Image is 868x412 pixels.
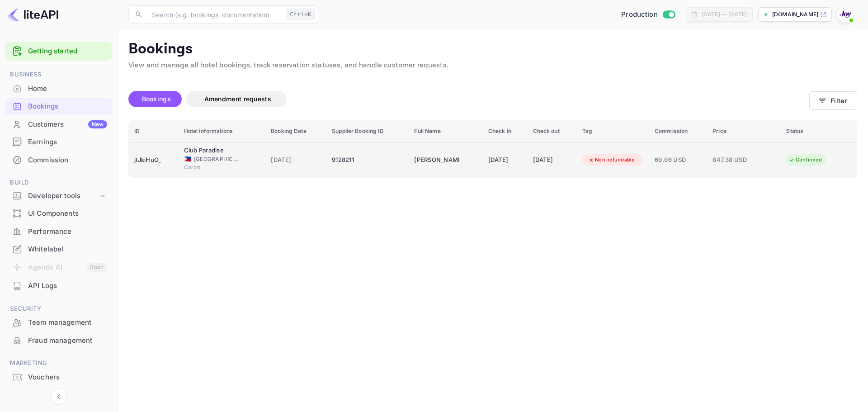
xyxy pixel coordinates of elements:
img: LiteAPI logo [7,7,58,22]
div: Developer tools [28,191,98,201]
span: Production [621,9,658,20]
span: Amendment requests [204,95,271,103]
div: Commission [28,155,107,166]
div: Home [28,84,107,94]
div: Developer tools [5,188,112,204]
span: Coron [184,163,229,171]
div: Bookings [5,98,112,115]
div: Whitelabel [5,241,112,258]
a: Whitelabel [5,241,112,257]
span: 847.38 USD [712,155,758,165]
a: Performance [5,223,112,240]
div: Customers [28,119,107,130]
div: CustomersNew [5,116,112,133]
input: Search (e.g. bookings, documentation) [146,5,283,24]
th: Check out [528,120,577,142]
p: Bookings [128,40,857,58]
div: Home [5,80,112,98]
div: Whitelabel [28,244,107,255]
th: Hotel informations [179,120,266,142]
div: Ctrl+K [287,9,315,20]
p: View and manage all hotel bookings, track reservation statuses, and handle customer requests. [128,60,857,71]
a: Earnings [5,133,112,150]
div: Non-refundable [582,154,641,166]
th: Booking Date [265,120,326,142]
div: [DATE] [533,153,572,167]
div: account-settings tabs [128,91,809,107]
div: Vouchers [28,372,107,383]
div: New [88,120,107,128]
div: Commission [5,152,112,169]
th: Supplier Booking ID [326,120,409,142]
div: UI Components [28,208,107,219]
img: With Joy [838,7,853,22]
div: Earnings [28,137,107,147]
div: 9128211 [332,153,403,167]
span: Business [5,70,112,80]
span: Bookings [142,95,171,103]
a: API Logs [5,277,112,294]
span: [DATE] [271,155,321,165]
span: Philippines [184,156,191,162]
a: Getting started [28,46,107,57]
div: Performance [5,223,112,241]
div: Team management [28,317,107,328]
th: ID [129,120,179,142]
th: Full Name [409,120,482,142]
th: Tag [577,120,649,142]
div: Bethany McDaniels [414,153,459,167]
button: Filter [809,91,857,110]
th: Commission [649,120,707,142]
a: Team management [5,314,112,331]
a: Commission [5,152,112,168]
div: Confirmed [783,154,828,166]
th: Status [781,120,857,142]
div: Club Paradise [184,146,229,155]
div: Switch to Sandbox mode [618,9,679,20]
span: Marketing [5,358,112,368]
a: Fraud management [5,332,112,349]
div: Fraud management [28,336,107,346]
span: Build [5,178,112,188]
div: Bookings [28,101,107,112]
table: booking table [129,120,857,178]
span: Security [5,304,112,314]
a: Bookings [5,98,112,114]
th: Check in [483,120,528,142]
div: API Logs [28,281,107,291]
a: UI Components [5,205,112,222]
div: Performance [28,227,107,237]
a: CustomersNew [5,116,112,133]
a: Home [5,80,112,97]
th: Price [707,120,781,142]
div: UI Components [5,205,112,223]
button: Collapse navigation [51,388,67,405]
div: [DATE] [488,153,522,167]
p: [DOMAIN_NAME] [772,10,818,19]
a: Vouchers [5,369,112,385]
span: [GEOGRAPHIC_DATA] [194,155,239,163]
div: API Logs [5,277,112,295]
div: [DATE] — [DATE] [702,10,747,19]
div: Team management [5,314,112,331]
div: Getting started [5,42,112,61]
div: Vouchers [5,369,112,386]
div: Fraud management [5,332,112,350]
span: 69.96 USD [655,155,702,165]
div: jtJkiHuO_ [134,153,173,167]
div: Earnings [5,133,112,151]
